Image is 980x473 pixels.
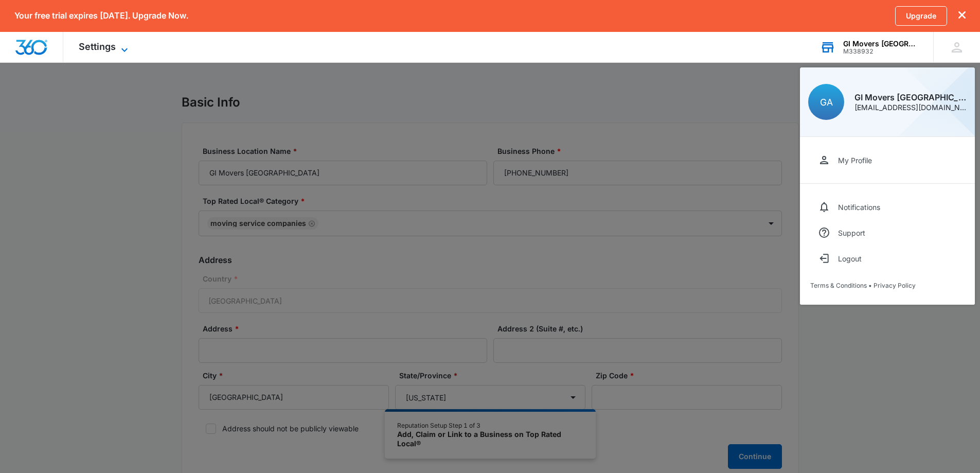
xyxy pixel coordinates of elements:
a: Terms & Conditions [810,282,867,289]
div: My Profile [838,156,872,165]
div: Notifications [838,203,880,212]
div: Settings [63,32,146,62]
a: Support [810,220,965,246]
div: GI Movers [GEOGRAPHIC_DATA] [854,93,967,101]
a: Upgrade [895,6,947,26]
p: Your free trial expires [DATE]. Upgrade Now. [14,11,188,21]
div: • [810,282,965,289]
span: GA [820,97,833,108]
div: account name [843,40,918,48]
a: Notifications [810,194,965,220]
div: [EMAIL_ADDRESS][DOMAIN_NAME] [854,104,967,111]
button: dismiss this dialog [958,11,966,21]
a: Privacy Policy [874,282,916,289]
div: Logout [838,254,862,263]
a: My Profile [810,147,965,173]
div: account id [843,48,918,55]
button: Logout [810,246,965,271]
div: Support [838,229,865,237]
span: Settings [79,41,116,52]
